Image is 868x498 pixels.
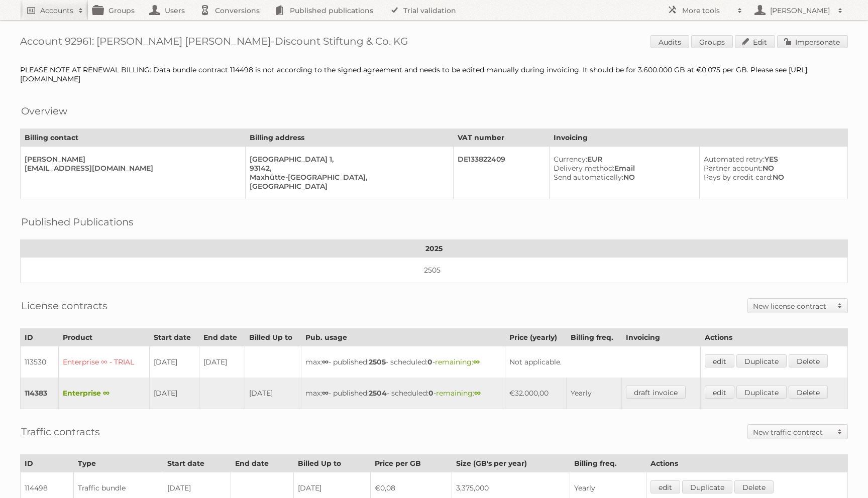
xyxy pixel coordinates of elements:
span: Pays by credit card: [704,173,773,182]
h2: Traffic contracts [21,424,100,439]
span: Partner account: [704,164,763,173]
a: Duplicate [682,480,732,493]
a: edit [705,354,734,367]
span: remaining: [436,389,481,398]
h2: Overview [21,103,67,118]
strong: ∞ [473,357,480,366]
span: Delivery method: [554,164,614,173]
th: Actions [700,329,847,346]
th: Billing freq. [570,455,646,472]
a: Delete [789,354,828,367]
th: Billing freq. [566,329,622,346]
a: Impersonate [777,35,848,48]
a: edit [705,386,734,399]
th: End date [199,329,245,346]
strong: 2504 [369,389,387,398]
a: Groups [691,35,733,48]
td: [DATE] [245,378,301,409]
th: Billing contact [21,129,246,147]
span: Toggle [832,299,847,313]
span: Automated retry: [704,155,765,164]
td: Enterprise ∞ [58,378,149,409]
th: ID [21,455,74,472]
td: [DATE] [199,346,245,378]
div: NO [554,173,691,182]
div: PLEASE NOTE AT RENEWAL BILLING: Data bundle contract 114498 is not according to the signed agreem... [20,65,848,83]
th: Start date [150,329,199,346]
h2: Accounts [40,6,73,16]
h2: License contracts [21,298,107,313]
div: 93142, [250,164,445,173]
h2: New traffic contract [753,427,832,437]
strong: ∞ [322,357,329,366]
th: 2025 [21,240,848,258]
td: Enterprise ∞ - TRIAL [58,346,149,378]
strong: 2505 [369,357,386,366]
th: Invoicing [622,329,700,346]
span: Currency: [554,155,587,164]
th: VAT number [453,129,550,147]
a: New license contract [748,299,847,313]
td: Not applicable. [505,346,701,378]
th: Start date [163,455,231,472]
h2: [PERSON_NAME] [768,6,833,16]
th: Invoicing [550,129,848,147]
td: max: - published: - scheduled: - [301,378,505,409]
div: NO [704,164,839,173]
h2: More tools [682,6,732,16]
div: Email [554,164,691,173]
td: max: - published: - scheduled: - [301,346,505,378]
a: Duplicate [736,386,787,399]
a: New traffic contract [748,425,847,439]
th: Billed Up to [245,329,301,346]
th: End date [231,455,294,472]
a: Edit [735,35,775,48]
h2: Published Publications [21,214,134,229]
th: Price (yearly) [505,329,567,346]
div: Maxhütte-[GEOGRAPHIC_DATA], [250,173,445,182]
span: Toggle [832,425,847,439]
strong: ∞ [474,389,481,398]
strong: ∞ [322,389,329,398]
th: Size (GB's per year) [452,455,570,472]
a: draft invoice [626,386,686,399]
span: remaining: [435,357,480,366]
th: Product [58,329,149,346]
td: [DATE] [150,378,199,409]
th: Price per GB [371,455,452,472]
td: [DATE] [150,346,199,378]
div: EUR [554,155,691,164]
th: Billing address [246,129,453,147]
strong: 0 [427,357,432,366]
h1: Account 92961: [PERSON_NAME] [PERSON_NAME]-Discount Stiftung & Co. KG [20,35,848,50]
th: Type [73,455,163,472]
td: DE133822409 [453,147,550,199]
a: Delete [734,480,774,493]
td: €32.000,00 [505,378,567,409]
td: 2505 [21,258,848,283]
h2: New license contract [753,301,832,311]
strong: 0 [428,389,433,398]
a: Duplicate [736,354,787,367]
th: Actions [646,455,847,472]
td: 114383 [21,378,59,409]
div: [GEOGRAPHIC_DATA] [250,182,445,191]
div: NO [704,173,839,182]
div: [PERSON_NAME] [25,155,237,164]
a: Audits [650,35,689,48]
div: [EMAIL_ADDRESS][DOMAIN_NAME] [25,164,237,173]
td: Yearly [566,378,622,409]
th: ID [21,329,59,346]
th: Pub. usage [301,329,505,346]
td: 113530 [21,346,59,378]
div: YES [704,155,839,164]
div: [GEOGRAPHIC_DATA] 1, [250,155,445,164]
span: Send automatically: [554,173,623,182]
th: Billed Up to [294,455,371,472]
a: edit [650,480,680,493]
a: Delete [789,386,828,399]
